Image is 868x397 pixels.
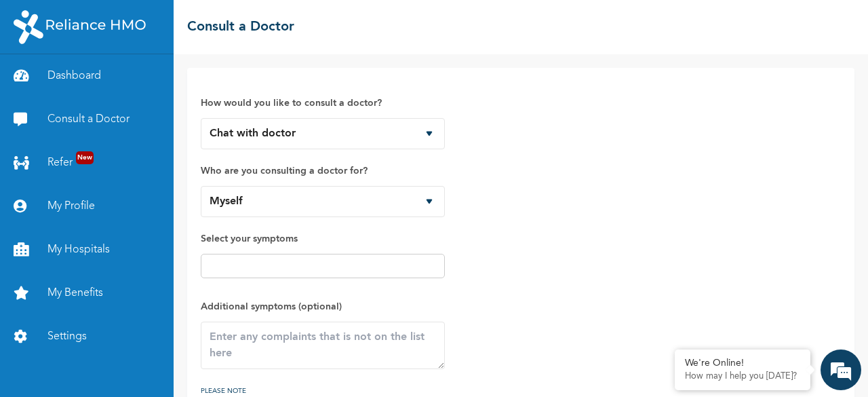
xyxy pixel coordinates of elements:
span: New [76,151,94,164]
label: Who are you consulting a doctor for? [201,163,445,179]
label: Select your symptoms [201,231,445,247]
h2: Consult a Doctor [187,17,294,37]
label: How would you like to consult a doctor? [201,95,445,111]
div: We're Online! [685,358,800,369]
label: Additional symptoms (optional) [201,299,445,315]
p: How may I help you today? [685,371,800,382]
img: RelianceHMO's Logo [14,10,146,44]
